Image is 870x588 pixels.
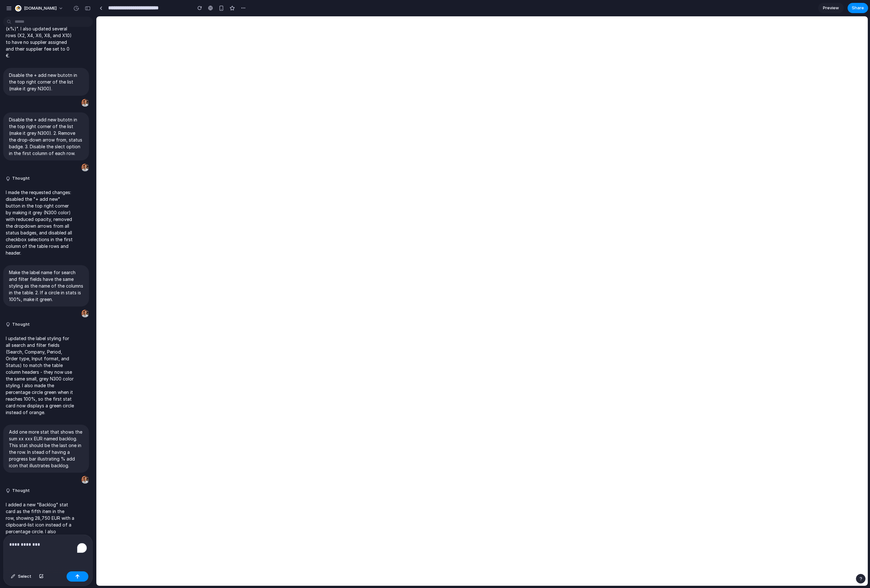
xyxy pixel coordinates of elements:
p: I made the requested changes: disabled the "+ add new" button in the top right corner by making i... [6,189,74,256]
span: Preview [823,5,839,11]
div: To enrich screen reader interactions, please activate Accessibility in Grammarly extension settings [4,535,93,569]
p: I added a Discount column after the Price column displaying values in the format "- xxx EUR (x%)"... [6,5,74,59]
button: Share [848,3,868,13]
p: Add one more stat that shows the sum xx xxx EUR named backlog. This stat should be the last one i... [9,429,83,469]
p: Make the label name for search and filter fields have the same styling as the name of the columns... [9,269,83,303]
span: Select [18,573,31,580]
span: Share [852,5,864,11]
a: Preview [818,3,844,13]
p: Disable the + add new butotn in the top right corner of the list (make it grey N300). 2. Remove t... [9,116,83,157]
p: Disable the + add new butotn in the top right corner of the list (make it grey N300). [9,72,83,92]
span: [DOMAIN_NAME] [24,5,57,12]
p: I added a new "Backlog" stat card as the fifth item in the row, showing 28,750 EUR with a clipboa... [6,501,74,562]
button: [DOMAIN_NAME] [12,3,67,13]
p: I updated the label styling for all search and filter fields (Search, Company, Period, Order type... [6,335,74,416]
button: Select [8,571,35,582]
